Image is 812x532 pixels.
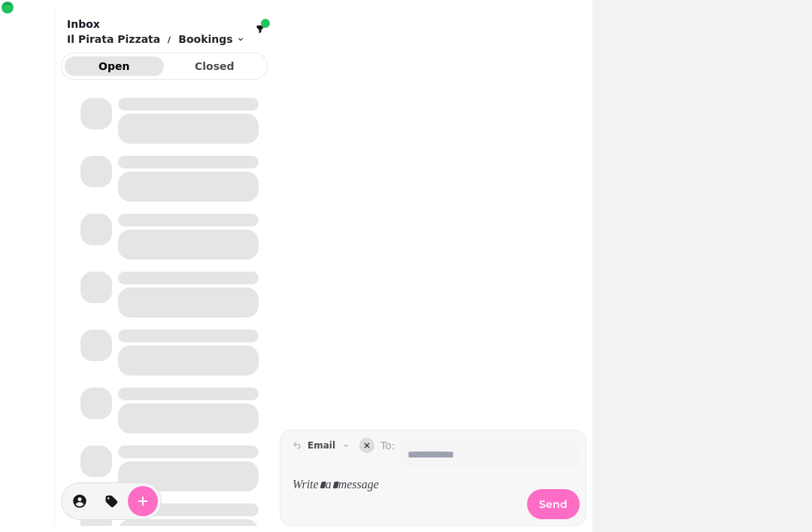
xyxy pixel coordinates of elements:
[67,32,160,47] p: Il Pirata Pizzata
[251,20,269,38] button: filter
[77,61,152,71] span: Open
[67,17,245,32] h2: Inbox
[178,32,244,47] button: Bookings
[359,438,374,453] button: collapse
[286,436,356,454] button: email
[177,61,253,71] span: Closed
[96,486,126,516] button: tag-thread
[527,489,580,519] button: Send
[539,499,568,509] span: Send
[380,438,395,468] label: To:
[65,56,164,76] button: Open
[165,56,265,76] button: Closed
[67,32,245,47] nav: breadcrumb
[128,486,158,516] button: create-convo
